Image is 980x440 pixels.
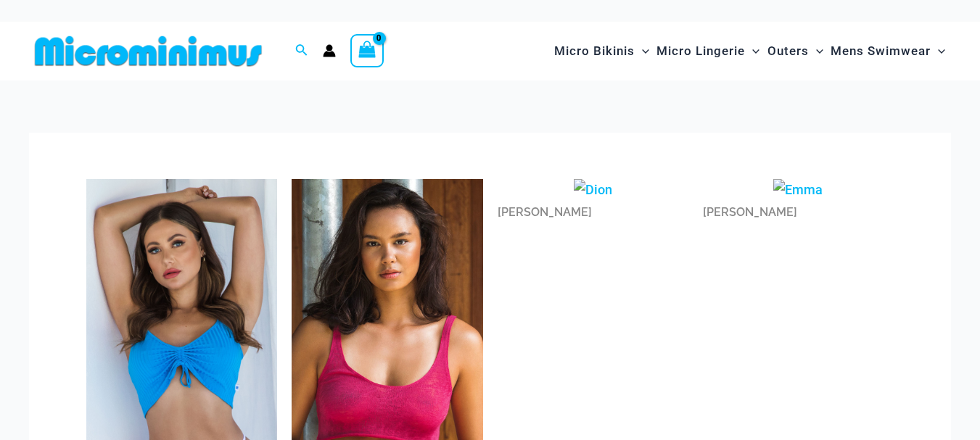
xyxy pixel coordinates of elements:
span: Menu Toggle [809,33,823,70]
div: [PERSON_NAME] [703,200,894,225]
nav: Site Navigation [548,27,951,75]
a: Mens SwimwearMenu ToggleMenu Toggle [827,29,949,73]
span: Mens Swimwear [831,33,931,70]
a: Emma[PERSON_NAME] [703,179,894,225]
a: View Shopping Cart, empty [350,34,384,67]
img: Emma [773,179,823,201]
a: Account icon link [323,44,336,57]
a: OutersMenu ToggleMenu Toggle [764,29,827,73]
span: Menu Toggle [931,33,945,70]
span: Micro Bikinis [554,33,635,70]
span: Menu Toggle [635,33,649,70]
div: [PERSON_NAME] [498,200,688,225]
img: MM SHOP LOGO FLAT [29,35,268,67]
span: Outers [767,33,809,70]
a: Search icon link [295,42,308,60]
a: Micro BikinisMenu ToggleMenu Toggle [551,29,653,73]
span: Micro Lingerie [656,33,745,70]
a: Dion[PERSON_NAME] [498,179,688,225]
a: Micro LingerieMenu ToggleMenu Toggle [653,29,763,73]
img: Dion [574,179,612,201]
span: Menu Toggle [745,33,759,70]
